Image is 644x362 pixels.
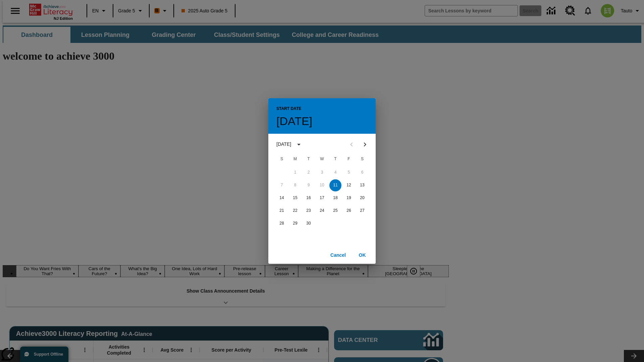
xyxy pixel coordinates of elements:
button: 14 [276,192,288,204]
span: Friday [343,153,355,166]
span: Wednesday [316,153,328,166]
div: [DATE] [276,141,291,148]
button: 23 [303,205,315,217]
button: 12 [343,179,355,191]
button: 25 [329,205,341,217]
span: Monday [289,153,301,166]
button: 11 [329,179,341,191]
span: Thursday [329,153,341,166]
button: 28 [276,218,288,230]
button: 24 [316,205,328,217]
span: Tuesday [303,153,315,166]
button: 15 [289,192,301,204]
button: OK [352,249,373,261]
button: 16 [303,192,315,204]
button: calendar view is open, switch to year view [293,139,305,150]
button: 29 [289,218,301,230]
span: Saturday [356,153,368,166]
button: 21 [276,205,288,217]
button: 30 [303,218,315,230]
span: Start Date [276,104,301,114]
button: 22 [289,205,301,217]
button: 27 [356,205,368,217]
button: 17 [316,192,328,204]
button: 13 [356,179,368,191]
button: Next month [358,138,372,151]
button: 19 [343,192,355,204]
button: 18 [329,192,341,204]
button: 20 [356,192,368,204]
span: Sunday [276,153,288,166]
button: 26 [343,205,355,217]
button: Cancel [327,249,349,261]
h4: [DATE] [276,114,312,128]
